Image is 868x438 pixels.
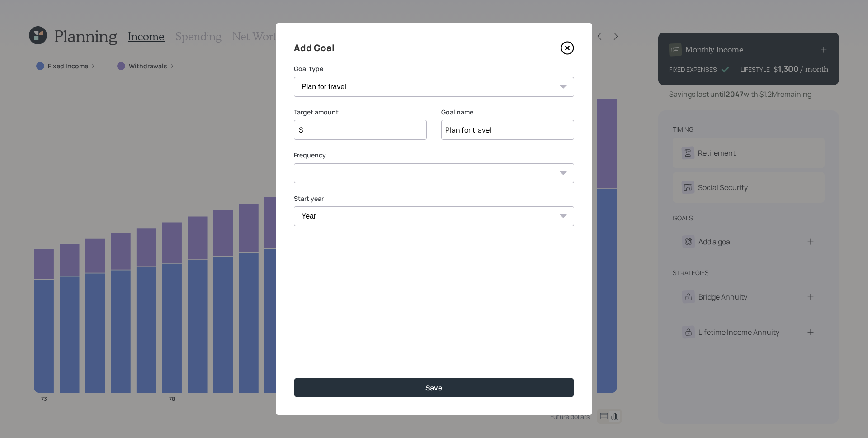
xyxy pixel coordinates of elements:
label: Goal name [441,108,574,117]
div: Save [425,383,443,393]
label: Target amount [294,108,427,117]
label: Frequency [294,151,574,160]
label: Start year [294,194,574,203]
label: Goal type [294,64,574,73]
button: Save [294,378,574,397]
h4: Add Goal [294,41,335,55]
